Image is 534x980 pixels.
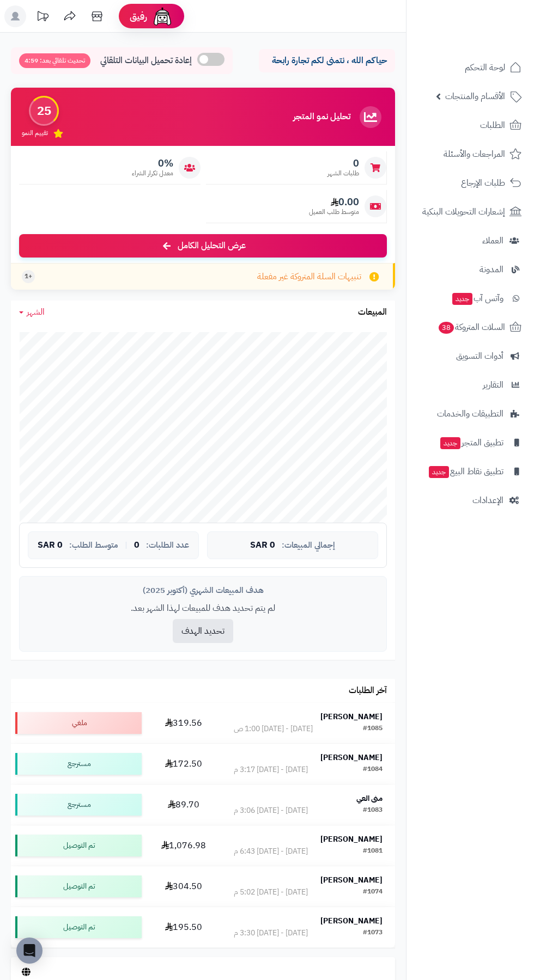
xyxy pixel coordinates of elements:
span: تطبيق المتجر [439,435,503,450]
span: 0 [134,541,139,550]
a: العملاء [413,228,527,254]
span: الشهر [27,305,45,318]
span: 0 SAR [250,541,275,550]
span: الطلبات [480,118,505,133]
a: المدونة [413,256,527,283]
strong: [PERSON_NAME] [320,874,383,886]
div: #1074 [363,887,383,898]
div: [DATE] - [DATE] 3:06 م [234,805,308,816]
span: الأقسام والمنتجات [445,89,505,104]
span: المراجعات والأسئلة [444,146,505,162]
span: الإعدادات [472,493,503,508]
span: تحديث تلقائي بعد: 4:59 [19,53,90,68]
div: [DATE] - [DATE] 6:43 م [234,846,308,857]
span: التقارير [483,377,503,393]
div: [DATE] - [DATE] 3:30 م [234,928,308,939]
span: إعادة تحميل البيانات التلقائي [100,54,192,67]
p: حياكم الله ، نتمنى لكم تجارة رابحة [267,54,387,67]
span: جديد [452,293,472,305]
div: تم التوصيل [15,875,142,897]
a: وآتس آبجديد [413,285,527,311]
div: #1085 [363,724,383,734]
div: [DATE] - [DATE] 3:17 م [234,764,308,775]
div: [DATE] - [DATE] 5:02 م [234,887,308,898]
div: #1083 [363,805,383,816]
strong: منى العي [356,793,383,804]
span: عدد الطلبات: [146,541,189,550]
span: رفيق [130,10,147,23]
div: تم التوصيل [15,835,142,856]
span: عرض التحليل الكامل [178,240,246,252]
span: متوسط الطلب: [69,541,118,550]
strong: [PERSON_NAME] [320,711,383,722]
span: المدونة [480,262,503,277]
span: 0 SAR [38,541,63,550]
span: +1 [25,272,32,281]
span: إجمالي المبيعات: [282,541,335,550]
span: تقييم النمو [22,128,48,138]
a: تطبيق المتجرجديد [413,430,527,456]
td: 195.50 [146,907,221,947]
a: الإعدادات [413,487,527,513]
td: 89.70 [146,785,221,825]
span: 38 [439,322,454,334]
a: المراجعات والأسئلة [413,141,527,167]
span: العملاء [482,233,503,248]
span: أدوات التسويق [456,348,503,364]
a: أدوات التسويق [413,343,527,369]
h3: تحليل نمو المتجر [293,112,350,122]
span: 0.00 [309,196,359,208]
a: التطبيقات والخدمات [413,401,527,427]
a: التقارير [413,372,527,398]
span: تطبيق نقاط البيع [428,464,503,479]
span: جديد [440,437,460,449]
button: تحديد الهدف [173,619,233,643]
span: معدل تكرار الشراء [132,169,173,178]
div: هدف المبيعات الشهري (أكتوبر 2025) [28,585,378,596]
span: تنبيهات السلة المتروكة غير مفعلة [257,271,361,283]
span: السلات المتروكة [438,320,505,335]
h3: المبيعات [358,308,387,317]
div: مسترجع [15,753,142,775]
span: إشعارات التحويلات البنكية [422,204,505,219]
span: طلبات الشهر [327,169,359,178]
a: عرض التحليل الكامل [19,234,387,258]
span: التطبيقات والخدمات [437,406,503,421]
img: ai-face.png [151,5,173,27]
span: 0% [132,157,173,169]
img: logo-2.png [460,27,524,50]
a: تحديثات المنصة [29,5,56,30]
a: تطبيق نقاط البيعجديد [413,458,527,485]
span: طلبات الإرجاع [461,175,505,191]
span: متوسط طلب العميل [309,207,359,217]
a: السلات المتروكة38 [413,314,527,340]
td: 304.50 [146,866,221,906]
div: #1081 [363,846,383,857]
div: #1073 [363,928,383,939]
span: لوحة التحكم [465,60,505,75]
span: | [125,541,128,549]
div: Open Intercom Messenger [16,938,43,964]
td: 172.50 [146,744,221,784]
p: لم يتم تحديد هدف للمبيعات لهذا الشهر بعد. [28,602,378,615]
h3: آخر الطلبات [349,686,387,696]
strong: [PERSON_NAME] [320,752,383,763]
span: جديد [429,466,449,478]
div: #1084 [363,764,383,775]
span: وآتس آب [451,291,503,306]
span: 0 [327,157,359,169]
a: لوحة التحكم [413,54,527,81]
strong: [PERSON_NAME] [320,915,383,927]
td: 1,076.98 [146,825,221,866]
strong: [PERSON_NAME] [320,834,383,845]
td: 319.56 [146,703,221,743]
a: إشعارات التحويلات البنكية [413,199,527,225]
a: طلبات الإرجاع [413,170,527,196]
div: تم التوصيل [15,916,142,938]
a: الشهر [19,306,45,318]
div: مسترجع [15,794,142,816]
div: ملغي [15,712,142,734]
a: الطلبات [413,112,527,138]
div: [DATE] - [DATE] 1:00 ص [234,724,313,734]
